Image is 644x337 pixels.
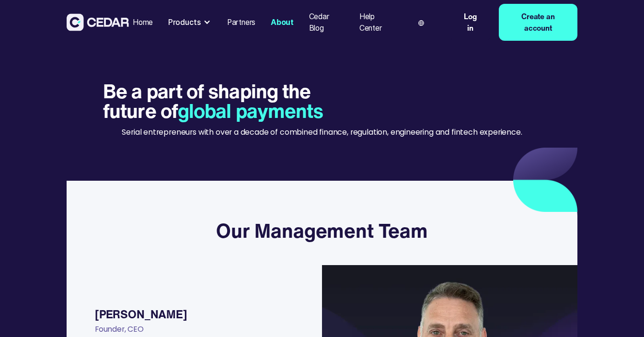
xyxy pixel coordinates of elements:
[305,6,348,38] a: Cedar Blog
[356,6,401,38] a: Help Center
[178,96,323,125] span: global payments
[223,12,259,33] a: Partners
[309,11,345,34] div: Cedar Blog
[133,17,153,28] div: Home
[499,4,578,41] a: Create an account
[95,305,303,324] div: [PERSON_NAME]
[168,17,201,28] div: Products
[267,12,298,33] a: About
[271,17,294,28] div: About
[460,11,480,34] div: Log in
[227,17,256,28] div: Partners
[451,4,490,41] a: Log in
[129,12,157,33] a: Home
[418,20,424,26] img: world icon
[103,81,366,120] h1: Be a part of shaping the future of
[164,13,216,32] div: Products
[359,11,397,34] div: Help Center
[216,219,428,242] h3: Our Management Team
[122,127,522,138] p: Serial entrepreneurs with over a decade of combined finance, regulation, engineering and fintech ...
